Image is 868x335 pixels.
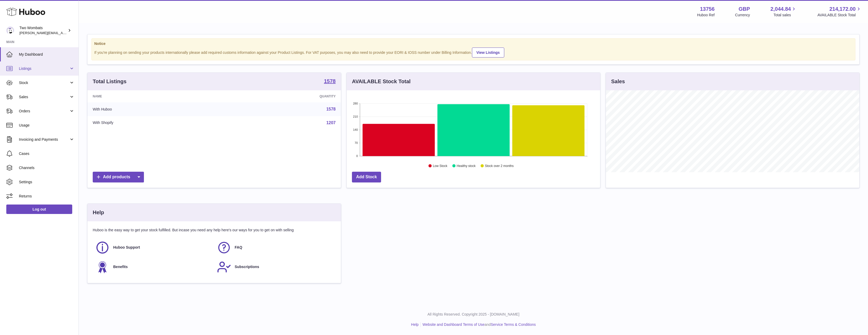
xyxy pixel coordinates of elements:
[324,78,336,85] a: 1578
[93,228,336,233] p: Huboo is the easy way to get your stock fulfilled. But incase you need any help here's our ways f...
[485,164,513,168] text: Stock over 2 months
[94,47,853,57] div: If you're planning on sending your products internationally please add required customs informati...
[19,80,69,85] span: Stock
[611,78,625,85] h3: Sales
[93,172,144,182] a: Add products
[457,164,476,168] text: Healthy stock
[93,209,104,216] h3: Help
[6,205,72,214] a: Log out
[324,78,336,84] strong: 1578
[411,322,419,327] a: Help
[87,102,224,116] td: With Huboo
[433,164,448,168] text: Low Stock
[19,165,75,170] span: Channels
[353,115,358,118] text: 210
[87,90,224,102] th: Name
[19,137,69,142] span: Invoicing and Payments
[19,31,105,35] span: [PERSON_NAME][EMAIL_ADDRESS][DOMAIN_NAME]
[19,95,69,100] span: Sales
[19,151,75,156] span: Cases
[6,27,14,34] img: alan@twowombats.com
[113,264,128,269] span: Benefits
[421,322,536,327] li: and
[472,48,504,57] a: View Listings
[217,240,333,255] a: FAQ
[352,78,410,85] h3: AVAILABLE Stock Total
[353,102,358,105] text: 280
[113,245,140,250] span: Huboo Support
[817,6,862,18] a: 214,172.00 AVAILABLE Stock Total
[817,13,862,18] span: AVAILABLE Stock Total
[326,121,336,125] a: 1207
[19,123,75,128] span: Usage
[735,13,750,18] div: Currency
[771,6,791,13] span: 2,044.84
[355,141,358,144] text: 70
[19,52,75,57] span: My Dashboard
[356,154,358,158] text: 0
[224,90,341,102] th: Quantity
[697,13,715,18] div: Huboo Ref
[700,6,715,13] strong: 13756
[235,264,259,269] span: Subscriptions
[829,6,856,13] span: 214,172.00
[235,245,242,250] span: FAQ
[19,109,69,114] span: Orders
[352,172,381,182] a: Add Stock
[83,312,864,317] p: All Rights Reserved. Copyright 2025 - [DOMAIN_NAME]
[326,107,336,111] a: 1578
[353,128,358,131] text: 140
[94,41,853,46] strong: Notice
[423,322,485,327] a: Website and Dashboard Terms of Use
[87,116,224,130] td: With Shopify
[771,6,797,18] a: 2,044.84 Total sales
[19,25,67,35] div: Two Wombats
[739,6,750,13] strong: GBP
[773,13,797,18] span: Total sales
[491,322,536,327] a: Service Terms & Conditions
[217,260,333,274] a: Subscriptions
[95,260,212,274] a: Benefits
[93,78,127,85] h3: Total Listings
[19,194,75,199] span: Returns
[95,240,212,255] a: Huboo Support
[19,180,75,185] span: Settings
[19,66,69,71] span: Listings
